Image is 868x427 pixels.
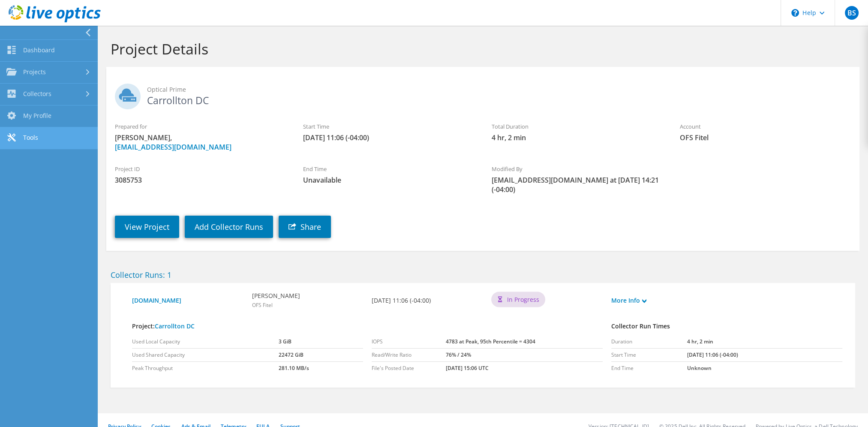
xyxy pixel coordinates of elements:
td: Duration [611,335,687,349]
a: Add Collector Runs [185,216,273,238]
td: [DATE] 11:06 (-04:00) [687,349,842,362]
span: BS [845,6,859,20]
td: 3 GiB [279,335,363,349]
span: [EMAIL_ADDRESS][DOMAIN_NAME] at [DATE] 14:21 (-04:00) [491,175,662,194]
td: Start Time [611,349,687,362]
a: View Project [115,216,179,238]
b: [PERSON_NAME] [252,291,300,301]
td: Unknown [687,362,842,375]
td: 4783 at Peak, 95th Percentile = 4304 [446,335,603,349]
h4: Project: [132,322,603,331]
label: Project ID [115,165,286,173]
td: File's Posted Date [372,362,446,375]
span: OFS Fitel [680,133,851,142]
td: Read/Write Ratio [372,349,446,362]
span: Unavailable [303,175,474,185]
svg: \n [791,9,799,17]
a: More Info [611,296,646,305]
label: Modified By [491,165,662,173]
td: Used Shared Capacity [132,349,279,362]
a: [DOMAIN_NAME] [132,296,243,305]
label: Total Duration [491,122,662,131]
a: Carrollton DC [155,322,195,330]
label: Account [680,122,851,131]
span: Optical Prime [147,85,851,94]
label: Start Time [303,122,474,131]
td: IOPS [372,335,446,349]
span: [PERSON_NAME], [115,133,286,152]
td: 76% / 24% [446,349,603,362]
h1: Project Details [111,40,851,58]
td: 22472 GiB [279,349,363,362]
span: [DATE] 11:06 (-04:00) [303,133,474,142]
span: 3085753 [115,175,286,185]
td: [DATE] 15:06 UTC [446,362,603,375]
span: OFS Fitel [252,301,272,309]
b: [DATE] 11:06 (-04:00) [372,296,431,305]
td: 281.10 MB/s [279,362,363,375]
td: Used Local Capacity [132,335,279,349]
a: Share [279,216,331,238]
h2: Collector Runs: 1 [111,270,855,280]
label: End Time [303,165,474,173]
h2: Carrollton DC [115,84,851,105]
td: End Time [611,362,687,375]
label: Prepared for [115,122,286,131]
a: [EMAIL_ADDRESS][DOMAIN_NAME] [115,142,231,152]
td: Peak Throughput [132,362,279,375]
span: In Progress [507,295,539,304]
span: 4 hr, 2 min [491,133,662,142]
td: 4 hr, 2 min [687,335,842,349]
h4: Collector Run Times [611,322,842,331]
